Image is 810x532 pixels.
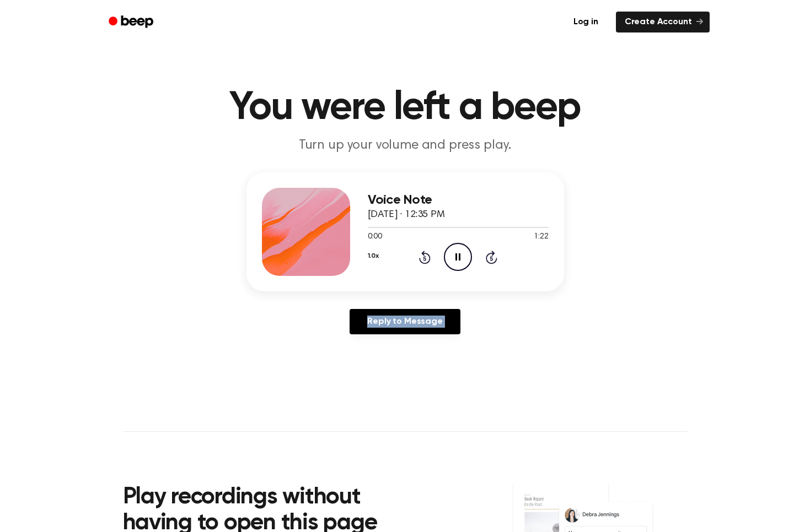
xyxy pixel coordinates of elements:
p: Turn up your volume and press play. [194,137,617,155]
span: 0:00 [368,231,382,243]
h3: Voice Note [368,193,549,208]
a: Beep [101,12,163,33]
a: Create Account [616,12,710,32]
span: [DATE] · 12:35 PM [368,210,445,220]
h1: You were left a beep [123,88,688,128]
button: 1.0x [368,247,379,265]
span: 1:22 [534,231,548,243]
a: Reply to Message [350,309,460,334]
a: Log in [562,9,609,35]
